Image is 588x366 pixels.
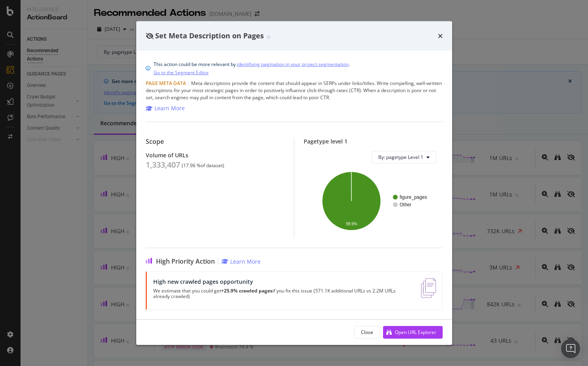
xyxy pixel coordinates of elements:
[146,79,186,86] span: Page Meta Data
[421,278,436,298] img: e5DMFwAAAABJRU5ErkJggg==
[154,60,350,76] div: This action could be more relevant by .
[361,329,373,336] div: Close
[156,257,215,265] span: High Priority Action
[372,151,436,163] button: By: pagetype Level 1
[304,138,443,144] div: Pagetype level 1
[395,329,436,336] div: Open URL Explorer
[154,68,209,76] a: Go to the Segment Editor
[153,288,412,299] p: We estimate that you could get if you fix this issue (571.1K additional URLs vs 2.2M URLs already...
[146,33,154,39] div: eye-slash
[222,257,261,265] a: Learn More
[438,31,443,41] div: times
[146,151,284,158] div: Volume of URLs
[146,160,180,169] div: 1,333,407
[136,21,452,345] div: modal
[400,194,427,200] text: figure_pages
[146,104,185,112] a: Learn More
[146,138,284,145] div: Scope
[146,79,443,101] div: Meta descriptions provide the content that should appear in SERPs under links/titles. Write compe...
[346,221,357,226] text: 99.9%
[155,31,264,40] span: Set Meta Description on Pages
[182,162,224,168] div: ( 17.96 % of dataset )
[354,326,380,338] button: Close
[154,104,185,112] div: Learn More
[267,36,270,38] img: Equal
[378,154,423,160] span: By: pagetype Level 1
[400,202,411,208] text: Other
[237,60,349,68] a: identifying pagination in your project segmentation
[310,170,436,232] svg: A chart.
[221,287,272,294] strong: +25.9% crawled pages
[383,326,443,338] button: Open URL Explorer
[187,79,190,86] span: |
[153,278,412,285] div: High new crawled pages opportunity
[230,257,261,265] div: Learn More
[146,60,443,76] div: info banner
[561,339,580,358] div: Open Intercom Messenger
